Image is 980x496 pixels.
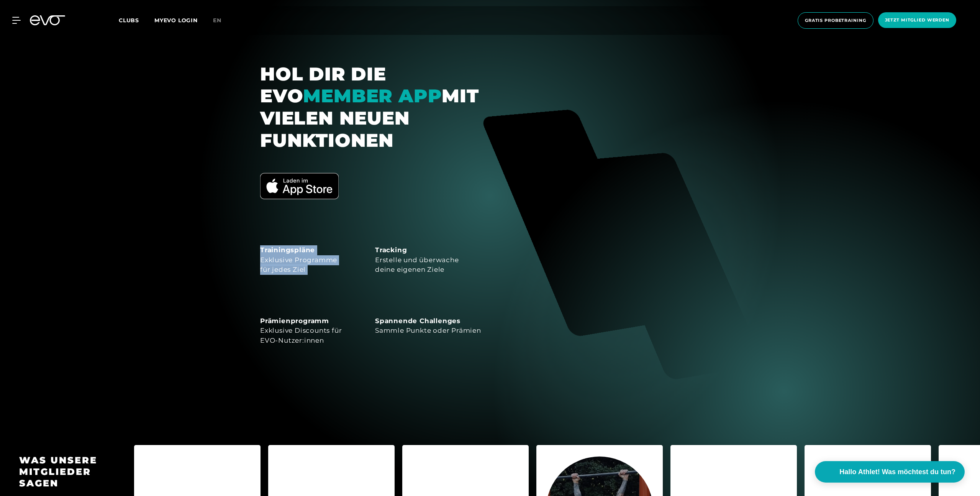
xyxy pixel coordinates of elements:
[19,455,107,489] h3: WAS UNSERE MITGLIEDER SAGEN
[375,316,481,336] div: Sammle Punkte oder Prämien
[260,317,329,325] strong: Prämienprogramm
[375,245,459,275] div: Erstelle und überwache deine eigenen Ziele
[260,246,315,254] strong: Trainingspläne
[260,245,337,275] div: Exklusive Programme für jedes Ziel
[375,317,461,325] strong: Spannende Challenges
[795,12,876,29] a: Gratis Probetraining
[260,63,482,151] div: HOL DIR DIE EVO MIT VIELEN NEUEN FUNKTIONEN
[876,12,959,29] a: Jetzt Mitglied werden
[303,85,442,107] em: MEMBER APP
[154,17,198,24] a: MYEVO LOGIN
[839,467,955,477] span: Hallo Athlet! Was möchtest du tun?
[260,316,342,346] div: Exklusive Discounts für EVO-Nutzer:innen
[815,461,965,483] button: Hallo Athlet! Was möchtest du tun?
[213,17,221,24] span: en
[375,246,407,254] strong: Tracking
[805,17,866,24] span: Gratis Probetraining
[885,17,949,23] span: Jetzt Mitglied werden
[260,173,339,199] img: evofitness app
[213,16,231,25] a: en
[119,17,139,24] span: Clubs
[119,16,154,24] a: Clubs
[354,173,433,196] a: evofitness app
